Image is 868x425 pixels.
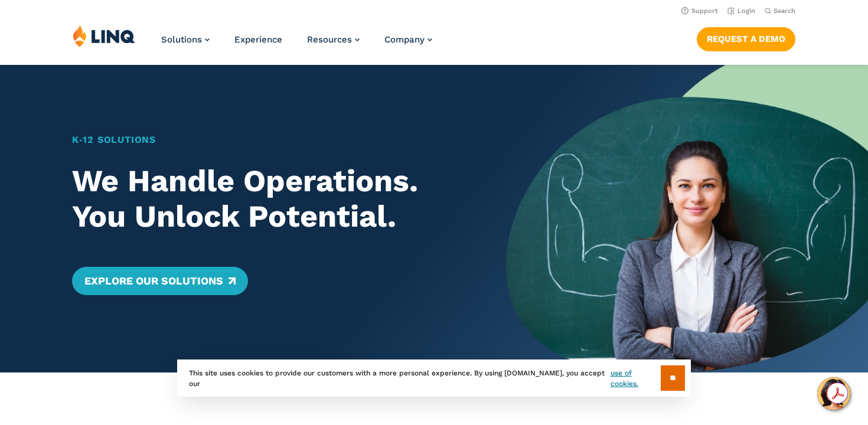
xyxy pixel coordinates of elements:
[72,164,471,234] h2: We Handle Operations. You Unlock Potential.
[384,34,432,45] a: Company
[727,7,755,15] a: Login
[161,34,210,45] a: Solutions
[161,34,202,45] span: Solutions
[234,34,282,45] a: Experience
[774,7,795,15] span: Search
[697,27,795,51] a: Request a Demo
[72,267,247,295] a: Explore Our Solutions
[177,359,691,397] div: This site uses cookies to provide our customers with a more personal experience. By using [DOMAIN...
[817,377,850,410] button: Hello, have a question? Let’s chat.
[697,25,795,51] nav: Button Navigation
[765,6,795,15] button: Open Search Bar
[161,25,432,64] nav: Primary Navigation
[384,34,425,45] span: Company
[307,34,360,45] a: Resources
[307,34,352,45] span: Resources
[506,65,868,372] img: Home Banner
[611,368,661,389] a: use of cookies.
[73,25,135,47] img: LINQ | K‑12 Software
[72,133,471,147] h1: K‑12 Solutions
[681,7,718,15] a: Support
